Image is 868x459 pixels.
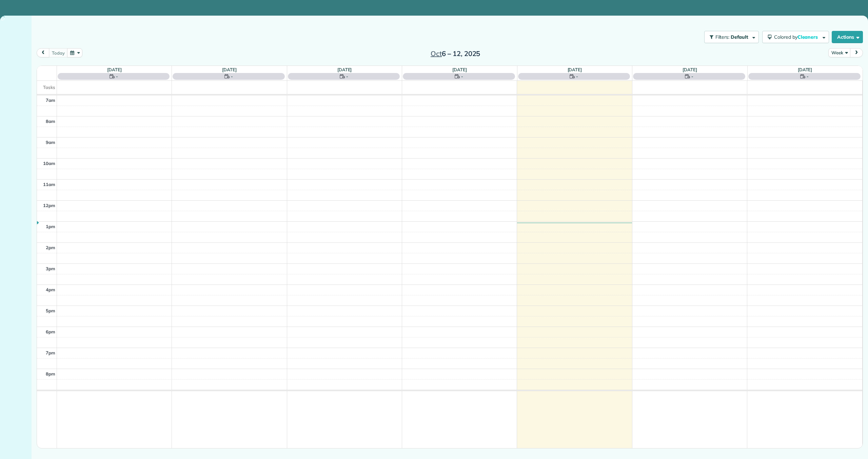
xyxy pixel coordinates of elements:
span: - [807,73,809,80]
span: - [116,73,118,80]
a: [DATE] [222,67,237,72]
span: Default [731,34,749,40]
span: 4pm [46,287,55,292]
a: [DATE] [452,67,467,72]
h2: 6 – 12, 2025 [413,50,498,57]
button: Actions [832,31,863,43]
button: next [850,48,863,57]
span: 8pm [46,371,55,377]
span: 5pm [46,308,55,313]
span: 7am [46,97,55,103]
span: 9am [46,140,55,145]
span: 11am [43,182,55,187]
span: 7pm [46,350,55,355]
span: Tasks [43,85,55,90]
a: Filters: Default [701,31,759,43]
button: prev [37,48,50,57]
span: - [576,73,578,80]
span: 10am [43,161,55,166]
a: [DATE] [683,67,697,72]
span: 2pm [46,245,55,250]
span: 3pm [46,266,55,271]
span: - [231,73,233,80]
span: - [346,73,348,80]
button: today [49,48,67,57]
span: 8am [46,118,55,124]
button: Filters: Default [704,31,759,43]
a: [DATE] [107,67,122,72]
span: - [691,73,693,80]
span: Oct [431,49,442,58]
button: Colored byCleaners [762,31,829,43]
span: 6pm [46,329,55,334]
a: [DATE] [798,67,812,72]
span: Cleaners [797,34,819,40]
span: Colored by [774,34,820,40]
a: [DATE] [337,67,352,72]
span: Filters: [715,34,730,40]
span: 12pm [43,203,55,208]
span: - [461,73,463,80]
span: 1pm [46,224,55,229]
button: Week [828,48,850,57]
a: [DATE] [568,67,582,72]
